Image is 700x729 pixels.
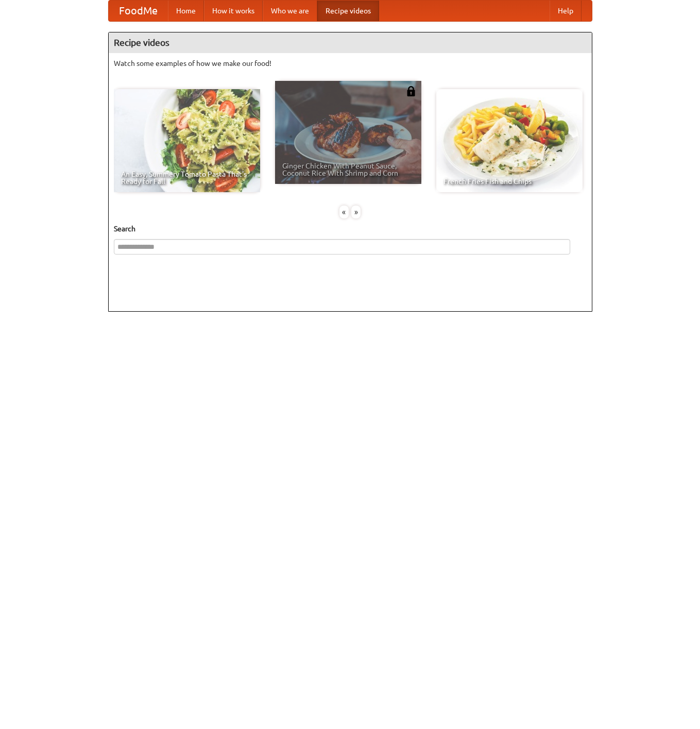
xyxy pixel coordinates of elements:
a: FoodMe [109,1,168,21]
a: Recipe videos [317,1,379,21]
div: » [351,206,361,218]
a: French Fries Fish and Chips [436,89,583,192]
img: 483408.png [406,86,416,96]
h4: Recipe videos [109,32,592,53]
a: How it works [204,1,263,21]
span: French Fries Fish and Chips [443,178,575,185]
span: An Easy, Summery Tomato Pasta That's Ready for Fall [121,171,253,185]
a: Who we are [263,1,317,21]
a: Home [168,1,204,21]
p: Watch some examples of how we make our food! [114,58,587,69]
h5: Search [114,224,587,234]
a: Help [550,1,582,21]
a: An Easy, Summery Tomato Pasta That's Ready for Fall [114,89,260,192]
div: « [339,206,349,218]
